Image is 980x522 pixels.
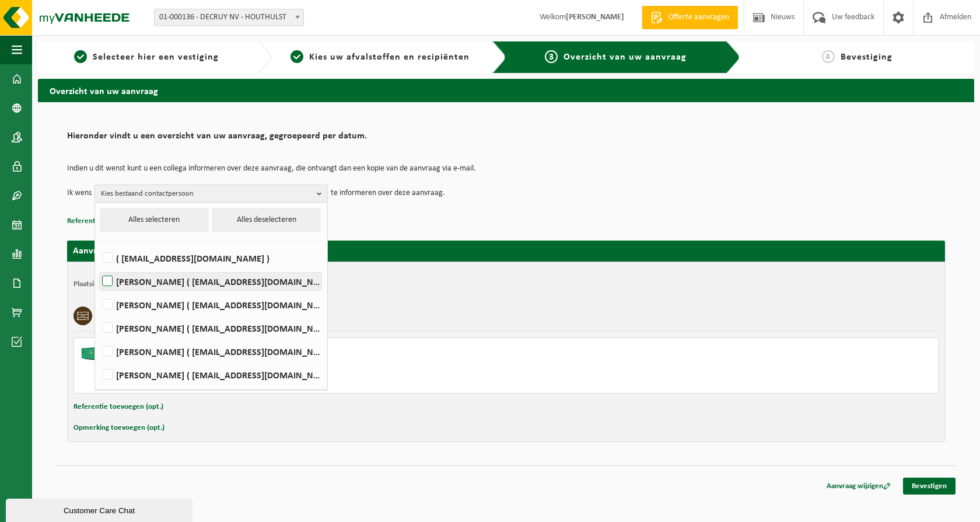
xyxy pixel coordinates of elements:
p: Indien u dit wenst kunt u een collega informeren over deze aanvraag, die ontvangt dan een kopie v... [67,165,945,173]
button: Kies bestaand contactpersoon [94,185,328,202]
a: 1Selecteer hier een vestiging [44,50,249,64]
a: 2Kies uw afvalstoffen en recipiënten [278,50,482,64]
span: 4 [822,50,835,63]
img: HK-XC-30-GN-00.png [80,344,115,361]
iframe: chat widget [6,496,195,522]
button: Referentie toevoegen (opt.) [73,399,163,415]
p: te informeren over deze aanvraag. [331,185,445,202]
span: 3 [545,50,558,63]
span: Offerte aanvragen [666,12,732,23]
span: 01-000136 - DECRUY NV - HOUTHULST [155,9,303,26]
label: [PERSON_NAME] ( [EMAIL_ADDRESS][DOMAIN_NAME] ) [100,319,321,337]
label: ( [EMAIL_ADDRESS][DOMAIN_NAME] ) [100,249,321,267]
strong: [PERSON_NAME] [566,13,624,22]
span: Kies bestaand contactpersoon [101,185,312,203]
span: Selecteer hier een vestiging [93,53,219,62]
a: Offerte aanvragen [642,6,738,29]
strong: Aanvraag voor [DATE] [73,246,160,256]
span: 2 [290,50,303,63]
button: Alles deselecteren [212,208,320,232]
label: [PERSON_NAME] ( [EMAIL_ADDRESS][DOMAIN_NAME] ) [100,343,321,360]
button: Opmerking toevoegen (opt.) [73,420,164,436]
a: Bevestigen [903,478,956,495]
span: Overzicht van uw aanvraag [563,53,687,62]
button: Referentie toevoegen (opt.) [67,214,157,229]
div: Aantal: 1 [127,378,553,387]
h2: Overzicht van uw aanvraag [38,79,974,102]
label: [PERSON_NAME] ( [EMAIL_ADDRESS][DOMAIN_NAME] ) [100,296,321,314]
label: [PERSON_NAME] ( [EMAIL_ADDRESS][DOMAIN_NAME] ) [100,366,321,384]
h2: Hieronder vindt u een overzicht van uw aanvraag, gegroepeerd per datum. [67,131,945,147]
div: Ophalen en plaatsen lege container [127,363,553,372]
label: [PERSON_NAME] ( [EMAIL_ADDRESS][DOMAIN_NAME] ) [100,273,321,290]
span: Bevestiging [841,53,892,62]
span: 1 [74,50,87,63]
strong: Plaatsingsadres: [73,280,124,288]
a: Aanvraag wijzigen [818,478,900,495]
span: Kies uw afvalstoffen en recipiënten [309,53,470,62]
p: Ik wens [67,185,92,202]
button: Alles selecteren [100,208,208,232]
span: 01-000136 - DECRUY NV - HOUTHULST [154,9,304,26]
